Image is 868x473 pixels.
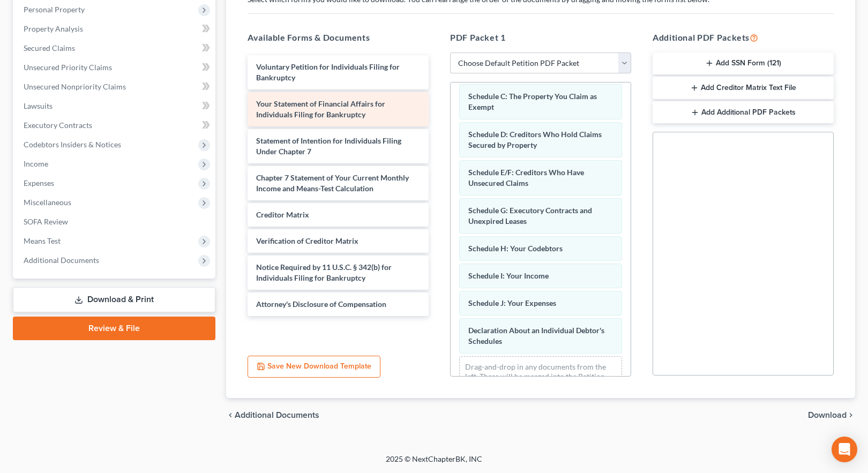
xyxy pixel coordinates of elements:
[24,63,112,72] span: Unsecured Priority Claims
[256,262,392,282] span: Notice Required by 11 U.S.C. § 342(b) for Individuals Filing for Bankruptcy
[15,77,215,96] a: Unsecured Nonpriority Claims
[15,212,215,231] a: SOFA Review
[235,411,319,419] span: Additional Documents
[24,43,75,52] span: Secured Claims
[808,411,855,419] button: Download chevron_right
[24,121,92,130] span: Executory Contracts
[13,317,215,340] a: Review & File
[24,178,54,187] span: Expenses
[653,31,834,44] h5: Additional PDF Packets
[226,411,319,419] a: chevron_left Additional Documents
[832,437,857,462] div: Open Intercom Messenger
[653,77,834,99] button: Add Creditor Matrix Text File
[468,206,592,226] span: Schedule G: Executory Contracts and Unexpired Leases
[468,130,602,149] span: Schedule D: Creditors Who Hold Claims Secured by Property
[15,19,215,39] a: Property Analysis
[24,256,99,265] span: Additional Documents
[24,159,48,168] span: Income
[15,96,215,116] a: Lawsuits
[15,58,215,77] a: Unsecured Priority Claims
[15,116,215,135] a: Executory Contracts
[653,101,834,124] button: Add Additional PDF Packets
[248,356,380,378] button: Save New Download Template
[24,217,68,226] span: SOFA Review
[24,24,83,33] span: Property Analysis
[468,168,584,187] span: Schedule E/F: Creditors Who Have Unsecured Claims
[459,356,622,406] div: Drag-and-drop in any documents from the left. These will be merged into the Petition PDF Packet. ...
[256,299,386,309] span: Attorney's Disclosure of Compensation
[248,31,429,44] h5: Available Forms & Documents
[847,411,855,419] i: chevron_right
[24,5,85,14] span: Personal Property
[129,454,739,473] div: 2025 © NextChapterBK, INC
[256,62,400,82] span: Voluntary Petition for Individuals Filing for Bankruptcy
[24,236,61,245] span: Means Test
[256,236,358,245] span: Verification of Creditor Matrix
[24,82,126,91] span: Unsecured Nonpriority Claims
[468,244,563,253] span: Schedule H: Your Codebtors
[24,101,53,110] span: Lawsuits
[468,271,549,280] span: Schedule I: Your Income
[256,136,401,156] span: Statement of Intention for Individuals Filing Under Chapter 7
[450,31,631,44] h5: PDF Packet 1
[256,210,309,219] span: Creditor Matrix
[808,411,847,419] span: Download
[24,140,121,149] span: Codebtors Insiders & Notices
[653,52,834,75] button: Add SSN Form (121)
[15,39,215,58] a: Secured Claims
[24,198,71,207] span: Miscellaneous
[256,173,409,193] span: Chapter 7 Statement of Your Current Monthly Income and Means-Test Calculation
[256,99,385,119] span: Your Statement of Financial Affairs for Individuals Filing for Bankruptcy
[468,326,604,346] span: Declaration About an Individual Debtor's Schedules
[226,411,235,419] i: chevron_left
[468,92,597,111] span: Schedule C: The Property You Claim as Exempt
[468,298,556,307] span: Schedule J: Your Expenses
[13,287,215,312] a: Download & Print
